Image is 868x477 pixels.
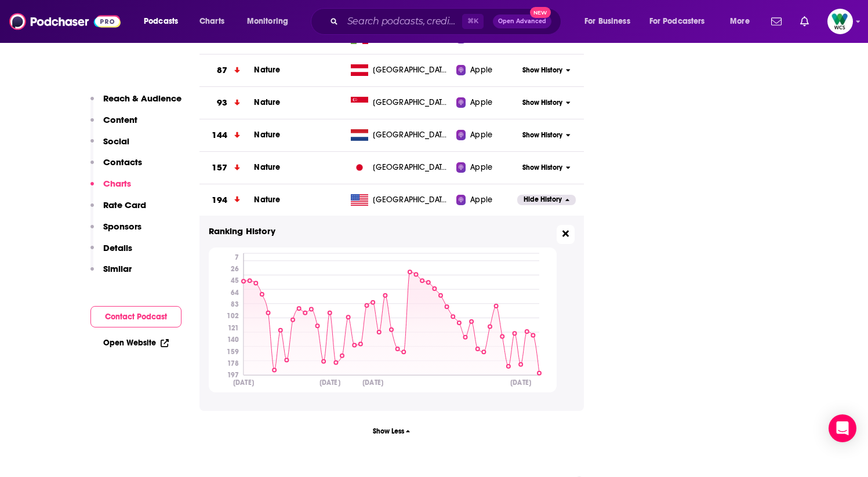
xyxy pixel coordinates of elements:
[254,195,280,205] a: Nature
[456,97,517,108] a: Apple
[226,312,238,321] tspan: 102
[217,96,227,110] h3: 93
[827,9,853,34] img: User Profile
[373,162,448,173] span: Japan
[576,12,645,31] button: open menu
[642,12,722,31] button: open menu
[103,221,141,232] p: Sponsors
[522,130,562,140] span: Show History
[510,378,531,387] tspan: [DATE]
[199,152,255,184] a: 157
[767,12,786,31] a: Show notifications dropdown
[517,130,575,140] button: Show History
[239,12,303,31] button: open menu
[212,194,227,207] h3: 194
[209,225,557,238] h3: Ranking History
[199,87,255,119] a: 93
[322,8,572,35] div: Search podcasts, credits, & more...
[346,162,456,173] a: [GEOGRAPHIC_DATA]
[90,306,181,327] button: Contact Podcast
[796,12,813,31] a: Show notifications dropdown
[103,263,132,274] p: Similar
[103,93,181,104] p: Reach & Audience
[230,300,238,308] tspan: 83
[456,64,517,76] a: Apple
[199,119,255,151] a: 144
[470,194,492,206] span: Apple
[103,114,137,125] p: Content
[649,13,705,30] span: For Podcasters
[522,98,562,108] span: Show History
[829,414,856,442] div: Open Intercom Messenger
[136,12,193,31] button: open menu
[254,162,280,172] a: Nature
[199,13,224,30] span: Charts
[524,195,562,205] span: Hide History
[462,14,484,29] span: ⌘ K
[103,156,142,168] p: Contacts
[90,242,132,264] button: Details
[343,12,462,31] input: Search podcasts, credits, & more...
[362,378,383,387] tspan: [DATE]
[493,14,551,28] button: Open AdvancedNew
[227,359,238,367] tspan: 178
[192,12,231,31] a: Charts
[90,263,132,285] button: Similar
[212,161,227,174] h3: 157
[9,10,121,32] img: Podchaser - Follow, Share and Rate Podcasts
[373,427,411,435] span: Show Less
[470,129,492,141] span: Apple
[227,372,238,380] tspan: 197
[103,199,146,210] p: Rate Card
[373,64,448,76] span: Austria
[227,324,238,332] tspan: 121
[103,178,131,189] p: Charts
[233,378,254,387] tspan: [DATE]
[230,289,238,297] tspan: 64
[254,65,280,75] a: Nature
[103,338,169,348] a: Open Website
[254,97,280,107] a: Nature
[103,242,132,253] p: Details
[90,114,137,136] button: Content
[319,378,340,387] tspan: [DATE]
[346,97,456,108] a: [GEOGRAPHIC_DATA]
[584,13,630,30] span: For Business
[373,97,448,108] span: Singapore
[730,13,750,30] span: More
[144,13,178,30] span: Podcasts
[470,64,492,76] span: Apple
[456,194,517,206] a: Apple
[247,13,288,30] span: Monitoring
[522,163,562,173] span: Show History
[346,129,456,141] a: [GEOGRAPHIC_DATA]
[103,136,129,147] p: Social
[254,130,280,140] a: Nature
[346,194,456,206] a: [GEOGRAPHIC_DATA]
[230,277,238,285] tspan: 45
[456,129,517,141] a: Apple
[346,64,456,76] a: [GEOGRAPHIC_DATA]
[522,65,562,75] span: Show History
[517,65,575,75] button: Show History
[234,253,238,261] tspan: 7
[199,184,255,216] a: 194
[90,156,142,178] button: Contacts
[722,12,764,31] button: open menu
[230,265,238,273] tspan: 26
[517,98,575,108] button: Show History
[199,420,584,442] button: Show Less
[212,129,227,142] h3: 144
[226,348,238,356] tspan: 159
[217,64,227,77] h3: 87
[373,129,448,141] span: Netherlands
[827,9,853,34] span: Logged in as WCS_Newsroom
[90,136,129,157] button: Social
[530,7,551,18] span: New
